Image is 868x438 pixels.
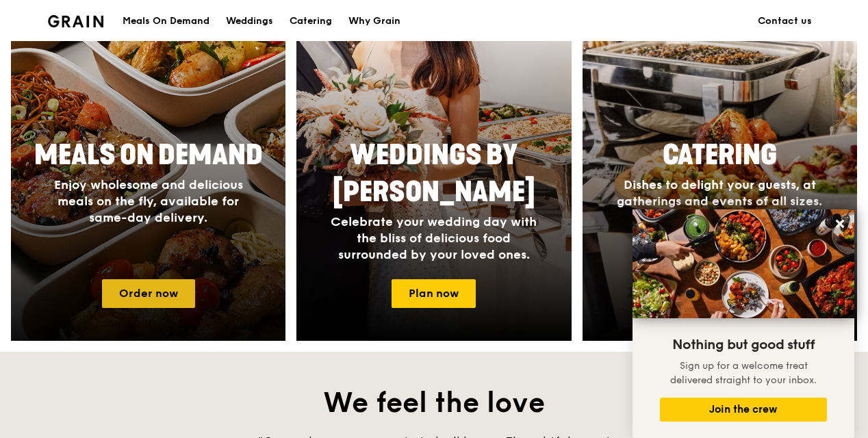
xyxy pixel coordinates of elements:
[670,360,817,386] span: Sign up for a welcome treat delivered straight to your inbox.
[617,177,822,209] span: Dishes to delight your guests, at gatherings and events of all sizes.
[633,209,854,318] img: DSC07876-Edit02-Large.jpeg
[48,15,103,27] img: Grain
[348,1,400,42] div: Why Grain
[672,337,815,353] span: Nothing but good stuff
[281,1,340,42] a: Catering
[392,279,476,308] a: Plan now
[218,1,281,42] a: Weddings
[226,1,273,42] div: Weddings
[102,279,195,308] a: Order now
[333,139,535,209] span: Weddings by [PERSON_NAME]
[750,1,820,42] a: Contact us
[123,1,209,42] div: Meals On Demand
[54,177,243,225] span: Enjoy wholesome and delicious meals on the fly, available for same-day delivery.
[660,398,827,422] button: Join the crew
[829,213,851,235] button: Close
[290,1,332,42] div: Catering
[663,139,777,172] span: Catering
[34,139,263,172] span: Meals On Demand
[340,1,409,42] a: Why Grain
[331,214,537,262] span: Celebrate your wedding day with the bliss of delicious food surrounded by your loved ones.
